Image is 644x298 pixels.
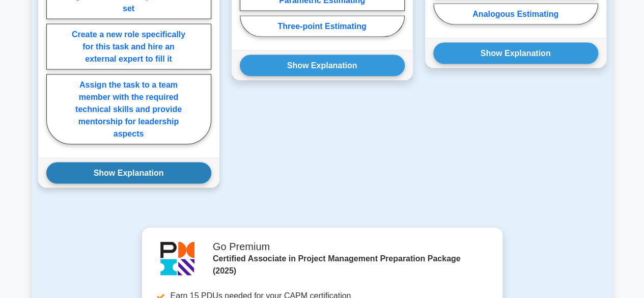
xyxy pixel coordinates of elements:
button: Show Explanation [433,43,598,64]
button: Show Explanation [46,162,211,184]
label: Assign the task to a team member with the required technical skills and provide mentorship for le... [46,74,211,145]
button: Show Explanation [240,55,405,76]
label: Create a new role specifically for this task and hire an external expert to fill it [46,24,211,70]
label: Three-point Estimating [240,16,405,37]
label: Analogous Estimating [433,4,598,25]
